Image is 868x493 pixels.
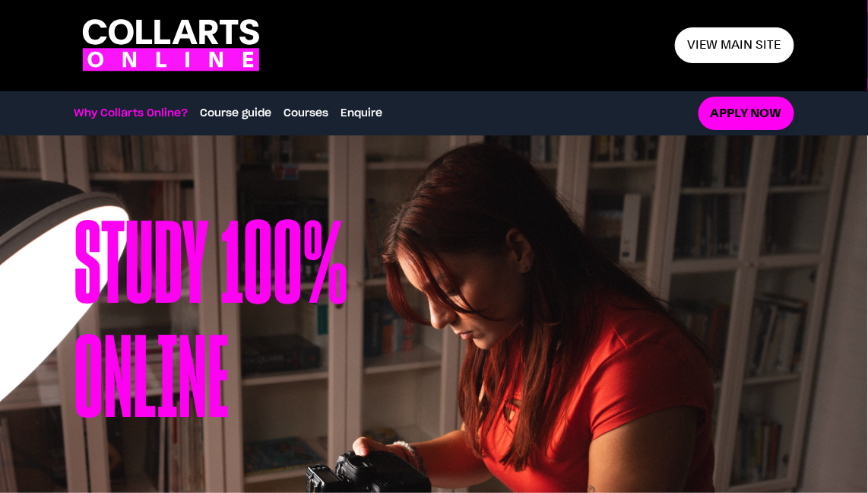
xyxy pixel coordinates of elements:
a: Enquire [341,105,382,122]
a: Course guide [200,105,271,122]
a: View main site [675,27,794,63]
a: Courses [284,105,328,122]
a: Apply now [699,97,794,131]
a: Why Collarts Online? [74,105,188,122]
